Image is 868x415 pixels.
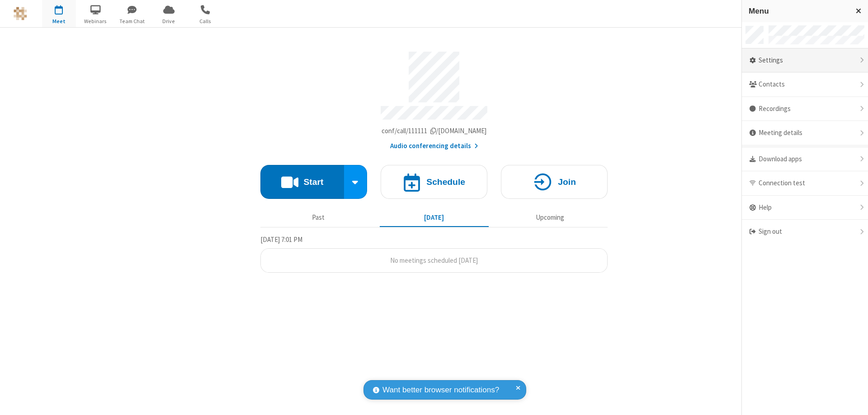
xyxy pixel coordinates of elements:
[742,171,868,196] div: Connection test
[495,209,604,226] button: Upcoming
[382,126,487,136] button: Copy my meeting room linkCopy my meeting room link
[382,384,499,396] span: Want better browser notifications?
[558,178,576,186] h4: Join
[390,141,478,151] button: Audio conferencing details
[115,17,149,25] span: Team Chat
[742,72,868,97] div: Contacts
[742,220,868,244] div: Sign out
[382,126,487,135] span: Copy my meeting room link
[14,7,27,20] img: QA Selenium DO NOT DELETE OR CHANGE
[42,17,76,25] span: Meet
[501,165,608,199] button: Join
[390,256,478,265] span: No meetings scheduled [DATE]
[742,196,868,220] div: Help
[260,235,302,244] span: [DATE] 7:01 PM
[260,165,344,199] button: Start
[749,7,848,15] h3: Menu
[189,17,222,25] span: Calls
[264,209,373,226] button: Past
[303,178,323,186] h4: Start
[426,178,465,186] h4: Schedule
[742,48,868,73] div: Settings
[742,97,868,121] div: Recordings
[742,147,868,172] div: Download apps
[380,209,489,226] button: [DATE]
[742,121,868,145] div: Meeting details
[260,234,608,273] section: Today's Meetings
[344,165,368,199] div: Start conference options
[79,17,113,25] span: Webinars
[381,165,487,199] button: Schedule
[845,391,861,409] iframe: Chat
[152,17,186,25] span: Drive
[260,45,608,151] section: Account details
